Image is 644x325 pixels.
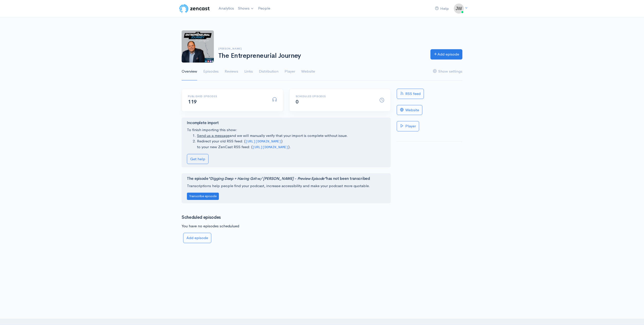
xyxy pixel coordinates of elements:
[433,3,451,14] a: Help
[454,4,464,14] img: ...
[187,193,219,200] button: Transcribe episode
[188,95,266,98] h6: Published episodes
[259,63,278,81] a: Distribution
[187,177,385,181] h4: The episode has not been transcribed
[218,52,424,60] h1: The Entrepreneurial Journey
[397,121,419,131] a: Player
[187,193,219,198] a: Transcribe episode
[197,138,385,150] li: Redirect your old RSS feed: ( ) to your new ZenCast RSS feed: ( ).
[246,140,281,143] code: [URL][DOMAIN_NAME]
[187,183,385,189] p: Transcriptions help people find your podcast, increase accessibility and make your podcast more q...
[236,3,256,14] a: Shows
[197,133,385,139] li: and we will manually verify that your import is complete without issue.
[253,145,288,149] code: [URL][DOMAIN_NAME]
[182,63,197,81] a: Overview
[203,63,219,81] a: Episodes
[430,49,462,60] a: Add episode
[244,63,253,81] a: Links
[285,63,295,81] a: Player
[256,3,272,14] a: People
[217,3,236,14] a: Analytics
[179,4,211,14] img: ZenCast Logo
[188,99,197,105] span: 119
[218,47,424,50] h6: [PERSON_NAME]
[301,63,315,81] a: Website
[187,154,209,164] a: Get help
[208,176,326,181] i: "Digging Deep + Having Grit w/ [PERSON_NAME] - Preview Episode"
[397,89,424,99] a: RSS feed
[397,105,422,115] a: Website
[182,215,391,220] h3: Scheduled episodes
[296,99,299,105] span: 0
[433,63,462,81] a: Show settings
[183,233,211,243] a: Add episode
[197,133,229,138] a: Send us a message
[225,63,238,81] a: Reviews
[296,95,374,98] h6: Scheduled episodes
[187,121,385,125] h4: Incomplete import
[187,121,385,164] div: To finish importing this show:
[182,223,391,229] p: You have no episodes schedulued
